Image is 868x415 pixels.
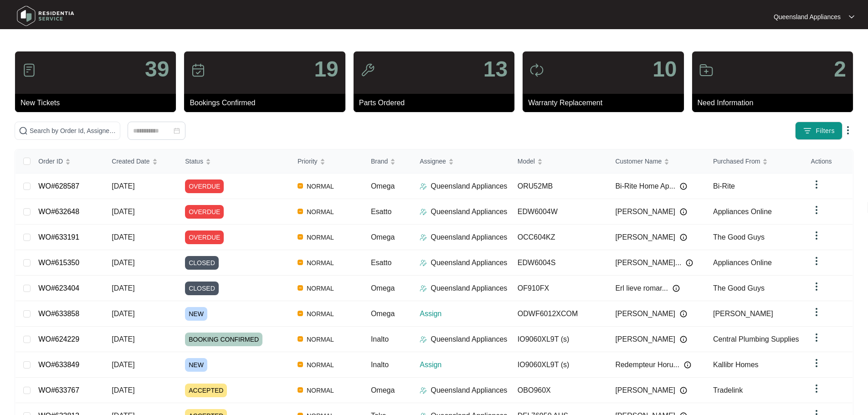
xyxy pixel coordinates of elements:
span: NORMAL [303,181,338,192]
span: Status [185,156,203,166]
img: Assigner Icon [420,336,427,343]
span: NEW [185,307,207,321]
span: [DATE] [112,335,134,343]
img: dropdown arrow [849,15,854,19]
span: Purchased From [713,156,760,166]
a: WO#632648 [38,208,79,215]
span: [DATE] [112,386,134,394]
p: Queensland Appliances [431,181,507,192]
img: Assigner Icon [420,183,427,190]
img: dropdown arrow [811,179,822,190]
td: IO9060XL9T (s) [510,327,608,352]
p: 19 [314,58,338,80]
span: Esatto [371,208,391,215]
span: OVERDUE [185,179,224,193]
img: filter icon [803,126,812,135]
input: Search by Order Id, Assignee Name, Customer Name, Brand and Model [30,126,116,136]
img: Info icon [680,208,687,215]
span: Assignee [420,156,446,166]
span: Order ID [38,156,63,166]
img: Vercel Logo [298,234,303,240]
span: Kallibr Homes [713,361,759,369]
img: icon [191,63,205,77]
td: OBO960X [510,378,608,403]
p: New Tickets [21,97,176,108]
p: Assign [420,359,510,370]
p: Queensland Appliances [431,257,507,268]
img: Assigner Icon [420,387,427,394]
span: [DATE] [112,284,134,292]
th: Customer Name [608,149,706,174]
img: icon [529,63,544,77]
p: Parts Ordered [359,97,514,108]
img: Vercel Logo [298,285,303,291]
span: Filters [816,126,835,136]
p: Queensland Appliances [431,334,507,345]
td: OCC604KZ [510,225,608,250]
span: [DATE] [112,208,134,215]
span: [DATE] [112,259,134,266]
span: Appliances Online [713,208,772,215]
span: NORMAL [303,308,338,319]
img: Info icon [680,387,687,394]
span: Esatto [371,259,391,266]
p: 39 [145,58,169,80]
img: dropdown arrow [811,332,822,343]
td: ODWF6012XCOM [510,301,608,327]
p: 2 [834,58,846,80]
img: Vercel Logo [298,362,303,367]
span: Inalto [371,335,389,343]
a: WO#628587 [38,182,79,190]
span: [PERSON_NAME] [615,334,675,345]
a: WO#615350 [38,259,79,266]
span: [PERSON_NAME] [615,232,675,243]
span: NORMAL [303,385,338,396]
span: Central Plumbing Supplies [713,335,799,343]
img: dropdown arrow [811,256,822,266]
img: Vercel Logo [298,183,303,189]
img: Assigner Icon [420,208,427,215]
th: Priority [290,149,364,174]
th: Assignee [412,149,510,174]
img: Assigner Icon [420,234,427,241]
span: Inalto [371,361,389,369]
img: Info icon [686,259,693,266]
span: [DATE] [112,310,134,318]
img: dropdown arrow [811,383,822,394]
span: NORMAL [303,232,338,243]
p: 10 [652,58,677,80]
th: Actions [804,149,853,174]
span: Created Date [112,156,149,166]
p: Queensland Appliances [431,232,507,243]
span: [PERSON_NAME] [615,206,675,217]
img: Info icon [680,183,687,190]
img: dropdown arrow [811,230,822,241]
span: Brand [371,156,388,166]
td: OF910FX [510,276,608,301]
span: [PERSON_NAME] [713,310,773,318]
a: WO#633858 [38,310,79,318]
img: dropdown arrow [842,125,853,136]
td: IO9060XL9T (s) [510,352,608,378]
img: residentia service logo [14,2,77,30]
span: Priority [298,156,318,166]
span: [PERSON_NAME]... [615,257,681,268]
span: NORMAL [303,283,338,294]
span: [PERSON_NAME] [615,385,675,396]
a: WO#633191 [38,233,79,241]
th: Purchased From [706,149,804,174]
span: Appliances Online [713,259,772,266]
img: Info icon [680,310,687,318]
img: icon [22,63,36,77]
p: Queensland Appliances [774,12,841,21]
span: BOOKING CONFIRMED [185,333,262,346]
td: EDW6004W [510,199,608,225]
img: Info icon [680,336,687,343]
img: dropdown arrow [811,358,822,369]
img: icon [699,63,714,77]
span: Bi-Rite Home Ap... [615,181,675,192]
p: Queensland Appliances [431,385,507,396]
span: [DATE] [112,182,134,190]
img: Info icon [673,285,680,292]
th: Status [178,149,290,174]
